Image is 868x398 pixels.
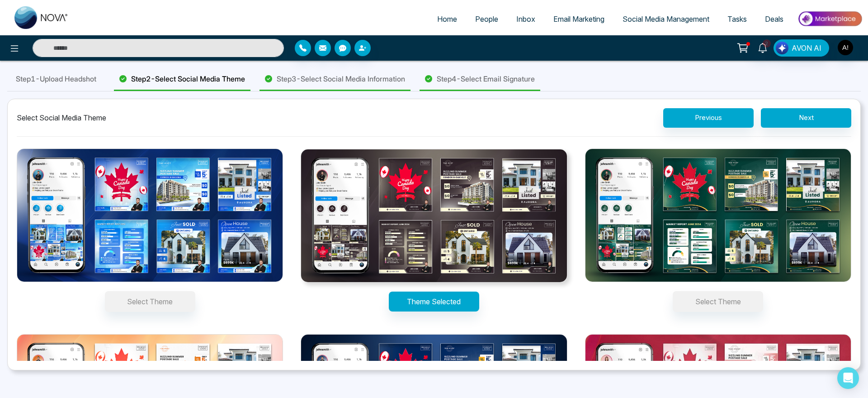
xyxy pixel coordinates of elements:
[428,10,466,28] a: Home
[663,108,754,128] button: Previous
[752,39,774,55] a: 2
[792,43,821,53] span: AVON AI
[774,39,829,57] button: AVON AI
[437,14,457,24] span: Home
[838,40,853,55] img: User Avatar
[763,39,771,48] span: 2
[585,149,851,282] img: Green Pallet
[553,14,604,24] span: Email Marketing
[765,14,783,24] span: Deals
[613,10,718,28] a: Social Media Management
[623,14,709,24] span: Social Media Management
[105,291,195,312] button: Sky Blue Pallets
[673,291,763,312] button: Green Pallet
[475,14,498,24] span: People
[776,42,788,54] img: Lead Flow
[507,10,544,28] a: Inbox
[797,9,863,29] img: Market-place.gif
[131,73,245,84] span: Step 2 - Select Social Media Theme
[727,14,747,24] span: Tasks
[277,73,405,84] span: Step 3 - Select Social Media Information
[837,367,859,389] div: Open Intercom Messenger
[718,10,756,28] a: Tasks
[301,149,567,283] img: Brown pallet
[437,73,535,84] span: Step 4 - Select Email Signature
[544,10,613,28] a: Email Marketing
[16,73,96,84] span: Step 1 - Upload Headshot
[17,149,283,282] img: Sky Blue Pallets
[761,108,851,128] button: Next
[17,112,106,123] div: Select Social Media Theme
[466,10,507,28] a: People
[14,6,69,29] img: Nova CRM Logo
[516,14,535,24] span: Inbox
[389,292,479,312] button: Brown pallet
[756,10,793,28] a: Deals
